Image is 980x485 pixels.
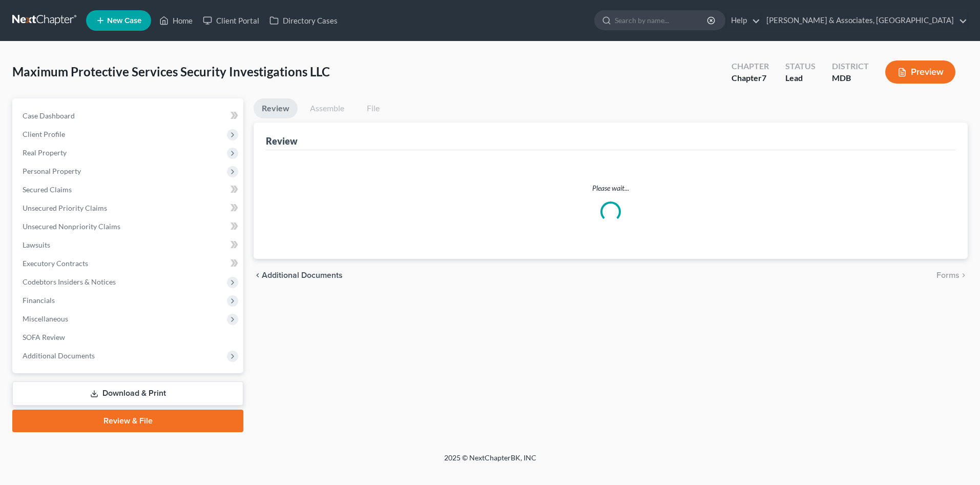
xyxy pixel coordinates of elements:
div: Chapter [732,72,769,84]
span: Executory Contracts [23,259,88,268]
a: Lawsuits [14,236,243,254]
span: Client Profile [23,130,65,138]
span: SOFA Review [23,333,65,341]
span: Miscellaneous [23,314,68,323]
div: Status [785,60,816,72]
span: Lawsuits [23,240,50,249]
span: Secured Claims [23,185,72,194]
a: Unsecured Priority Claims [14,199,243,217]
a: Unsecured Nonpriority Claims [14,217,243,236]
a: Directory Cases [264,11,343,30]
a: SOFA Review [14,328,243,347]
span: Unsecured Priority Claims [23,204,107,212]
a: File [357,98,389,118]
input: Search by name... [615,11,708,30]
span: Codebtors Insiders & Notices [23,277,116,286]
div: Review [266,135,298,147]
a: Assemble [302,98,352,118]
span: Unsecured Nonpriority Claims [23,222,120,231]
a: Home [154,11,198,30]
a: Client Portal [198,11,264,30]
a: chevron_left Additional Documents [254,271,343,279]
a: [PERSON_NAME] & Associates, [GEOGRAPHIC_DATA] [761,11,967,30]
div: Lead [785,72,816,84]
span: Case Dashboard [23,111,75,120]
span: Additional Documents [262,271,343,279]
i: chevron_right [960,271,968,279]
span: Additional Documents [23,351,95,360]
a: Review & File [12,410,243,432]
div: MDB [832,72,869,84]
a: Help [726,11,760,30]
p: Please wait... [274,183,947,193]
a: Secured Claims [14,180,243,199]
a: Case Dashboard [14,107,243,125]
span: Personal Property [23,167,81,175]
button: Forms chevron_right [936,271,968,279]
i: chevron_left [254,271,262,279]
span: 7 [762,73,766,83]
span: Real Property [23,148,67,157]
a: Review [254,98,298,118]
span: Maximum Protective Services Security Investigations LLC [12,64,330,79]
div: Chapter [732,60,769,72]
button: Preview [885,60,955,84]
span: New Case [107,17,141,25]
span: Forms [936,271,960,279]
div: 2025 © NextChapterBK, INC [198,453,782,471]
a: Download & Print [12,381,243,406]
span: Financials [23,296,55,305]
a: Executory Contracts [14,254,243,273]
div: District [832,60,869,72]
